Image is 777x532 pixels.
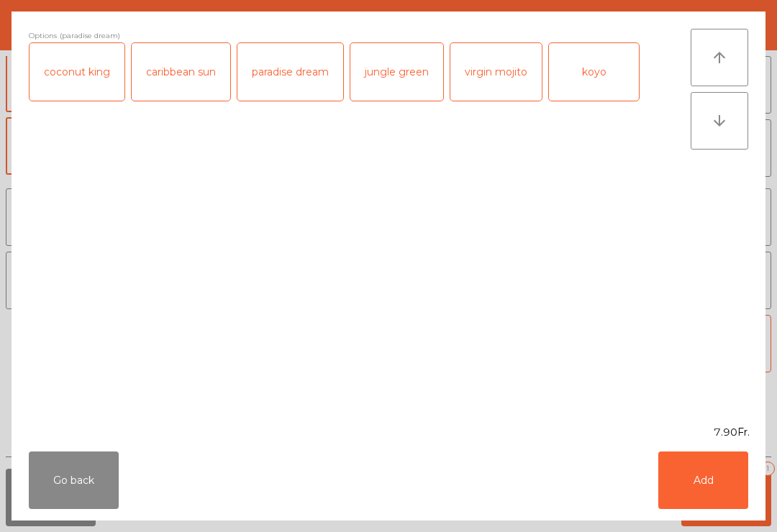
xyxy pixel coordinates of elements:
span: (paradise dream) [60,29,120,42]
i: arrow_upward [711,49,728,66]
button: Add [658,451,748,509]
button: Go back [29,451,119,509]
div: paradise dream [237,43,343,101]
div: coconut king [29,43,124,101]
i: arrow_downward [711,112,728,129]
button: arrow_upward [691,29,748,86]
div: caribbean sun [132,43,230,101]
div: 7.90Fr. [12,425,765,440]
div: jungle green [350,43,443,101]
div: virgin mojito [450,43,542,101]
button: arrow_downward [691,92,748,150]
span: Options [29,29,57,42]
div: koyo [549,43,639,101]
